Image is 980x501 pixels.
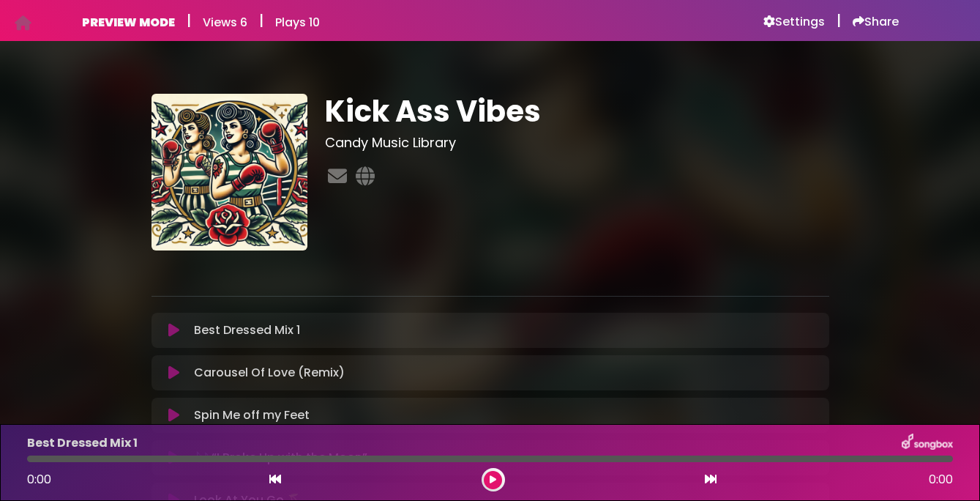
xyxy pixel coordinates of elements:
h6: PREVIEW MODE [82,15,175,29]
h6: Plays 10 [275,15,320,29]
p: Spin Me off my Feet [194,407,310,424]
p: Best Dressed Mix 1 [27,434,138,452]
h1: Kick Ass Vibes [325,94,829,129]
h5: | [259,12,263,29]
a: Settings [763,15,825,29]
h5: | [187,12,191,29]
p: Carousel Of Love (Remix) [194,364,345,382]
p: Best Dressed Mix 1 [194,322,300,339]
a: Share [853,15,899,29]
h6: Views 6 [203,15,247,29]
img: songbox-logo-white.png [902,434,953,453]
h3: Candy Music Library [325,135,829,151]
span: 0:00 [929,471,953,489]
span: 0:00 [27,471,51,488]
h5: | [837,12,841,29]
img: zqbWpUunSGScgVfpke9r [152,94,308,250]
